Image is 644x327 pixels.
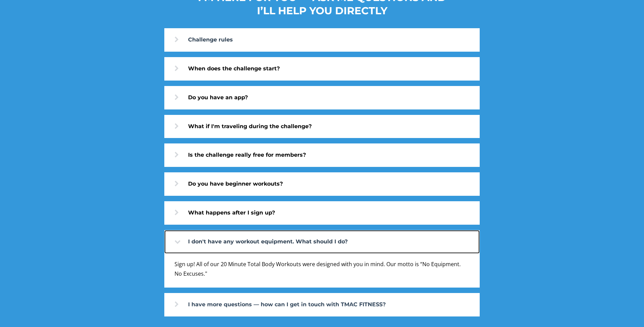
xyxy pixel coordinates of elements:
a: Do you have an app? [164,86,479,109]
span: Sign up! All of our 20 Minute Total Body Workouts were designed with you in mind. Our motto is “N... [174,260,461,278]
a: Is the challenge really free for members? [164,143,479,167]
a: When does the challenge start? [164,57,479,81]
a: Do you have beginner workouts? [164,172,479,196]
a: Challenge rules [164,28,479,52]
a: I don't have any workout equipment. What should I do? [164,230,479,254]
a: What happens after I sign up? [164,201,479,225]
a: I have more questions — how can I get in touch with TMAC FITNESS? [164,293,479,316]
a: What if I'm traveling during the challenge? [164,115,479,138]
